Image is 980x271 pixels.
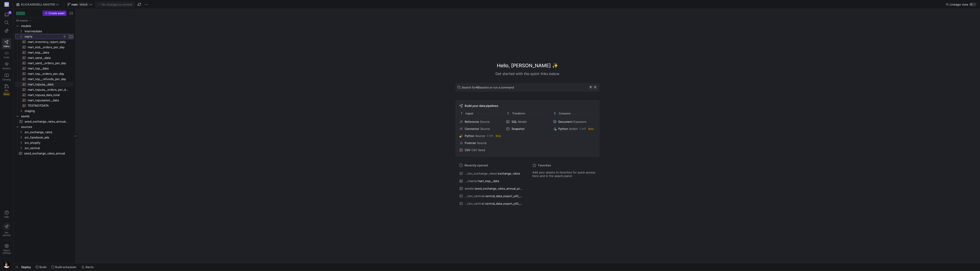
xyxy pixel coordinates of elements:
[15,92,74,98] div: Press SPACE to select this row.
[79,3,88,6] span: default
[456,71,599,76] div: Get started with the quick links below
[2,49,11,60] a: Code
[79,263,96,271] button: Alerts
[21,265,31,269] span: Deploy
[589,85,593,89] kbd: ⌘
[28,55,69,60] span: mart_sand__data​​​​​​​​​​
[21,23,73,29] span: models
[15,87,74,92] div: Press SPACE to select this row.
[15,2,60,7] button: 🐼KLICKANDSELL MASTER
[15,92,74,98] a: mart_topusa_data_total​​​​​​​​​​
[471,148,485,152] span: CSV Seed
[552,119,596,124] button: DocumentExposure
[532,171,596,178] span: Add your assets to favorites for quick access here and in the assets panel
[28,87,69,92] span: mart_topusa__orders_per_day​​​​​​​​​​
[580,127,586,130] span: 0 left
[15,124,74,129] div: Press SPACE to select this row.
[458,186,523,191] button: seeds/seed_exchange_rates_annual_pre2025
[3,261,10,268] img: https://lh3.googleusercontent.com/a/ALm5wu0ZjFgk5P-r7i7lcviStFimqpBotVYyh1nVxmf-=s96-c
[25,140,73,145] span: src_shopify
[950,3,968,6] span: Lineage view
[15,113,74,119] div: Press SPACE to select this row.
[15,50,74,55] div: Press SPACE to select this row.
[465,127,479,131] span: Connector
[485,194,522,198] span: xentral_data_export_y42_100
[15,60,74,66] div: Press SPACE to select this row.
[459,133,503,138] button: PythonSource0 leftBeta
[4,2,9,7] div: KEG
[15,145,74,151] div: Press SPACE to select this row.
[458,201,523,206] button: .../src_xentral/xentral_data_export_y42_100_usa
[15,29,74,34] div: Press SPACE to select this row.
[49,263,78,271] button: Build scheduler
[2,249,11,254] span: Space settings
[15,18,74,23] div: Press SPACE to select this row.
[71,3,78,6] span: main
[15,39,74,44] div: Press SPACE to select this row.
[21,3,55,6] span: KLICKANDSELL MASTER
[28,50,69,55] span: mart_kop__data​​​​​​​​​​
[15,66,74,71] a: mart_top__data​​​​​​​​​​
[2,260,11,269] button: https://lh3.googleusercontent.com/a/ALm5wu0ZjFgk5P-r7i7lcviStFimqpBotVYyh1nVxmf-=s96-c
[24,151,69,156] span: seed_exchange_rates_annual​​​​​​​​​​
[43,11,67,16] button: Create asset
[518,120,527,123] span: Model
[558,127,568,131] span: Python
[2,71,11,83] a: Catalog
[15,71,74,76] div: Press SPACE to select this row.
[16,19,28,22] div: All assets
[15,71,74,76] a: mart_top__orders_per_day​​​​​​​​​​
[15,50,74,55] a: mart_kop__data​​​​​​​​​​
[475,187,522,190] span: seed_exchange_rates_annual_pre2025
[28,103,69,108] span: TESTMOTDATA​​​​​​​​​​
[8,11,12,14] div: 8
[15,82,74,87] a: mart_topusa__data​​​​​​​​​​
[512,127,525,131] span: Snapshot
[465,134,474,138] span: Python
[497,62,558,69] h1: Hello, [PERSON_NAME] ✨
[465,194,485,198] span: .../src_xentral/
[505,119,549,124] button: SQLModel
[15,60,74,66] a: mart_sand__orders_per_day​​​​​​​​​​
[39,265,46,269] span: Build
[15,103,74,108] a: TESTMOTDATA​​​​​​​​​​
[25,146,73,151] span: src_xentral
[2,242,11,256] a: Spacesettings
[15,55,74,60] div: Press SPACE to select this row.
[465,187,474,190] span: seeds/
[2,209,11,220] button: Help
[25,135,73,140] span: src_facebook_ads
[5,89,8,92] span: PRs
[28,66,69,71] span: mart_top__data​​​​​​​​​​
[25,119,69,124] span: seed_exchange_rates_annual_pre2025​​​​​​
[15,44,74,50] div: Press SPACE to select this row.
[475,134,485,138] span: Source
[15,44,74,50] a: mart_kob__orders_per_day​​​​​​​​​​
[2,78,11,81] span: Catalog
[15,151,74,156] a: seed_exchange_rates_annual​​​​​​​​​​
[458,178,523,184] button: .../marts/mart_kop__data
[15,119,74,124] div: Press SPACE to select this row.
[2,11,11,19] button: 8
[2,221,11,238] button: Getstarted
[480,120,490,123] span: Source
[4,215,9,218] span: Help
[15,108,74,113] div: Press SPACE to select this row.
[28,92,69,98] span: mart_topusa_data_total​​​​​​​​​​
[3,92,10,96] span: Beta
[538,163,551,167] span: Favorites
[15,76,74,82] div: Press SPACE to select this row.
[15,66,74,71] div: Press SPACE to select this row.
[21,114,73,119] span: seeds
[465,202,485,205] span: .../src_xentral/
[465,179,477,183] span: .../marts/
[465,163,488,167] span: Recently opened
[476,86,480,89] strong: 40
[487,134,493,137] span: 0 left
[15,98,74,103] div: Press SPACE to select this row.
[4,56,9,59] span: Code
[28,71,69,76] span: mart_top__orders_per_day​​​​​​​​​​
[28,61,69,66] span: mart_sand__orders_per_day​​​​​​​​​​
[462,86,514,89] span: Search for assets or run a command
[25,34,62,39] span: marts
